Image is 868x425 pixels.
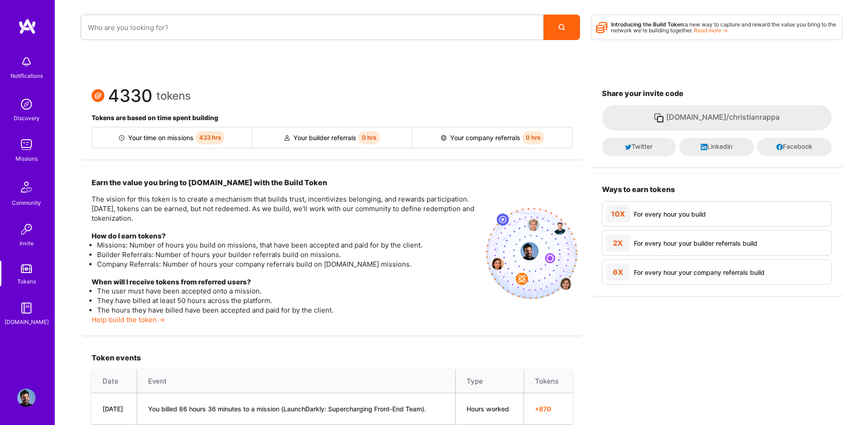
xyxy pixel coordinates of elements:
[284,135,290,141] img: Builder referral icon
[606,263,630,281] div: 6X
[17,220,36,238] img: Invite
[17,299,36,317] img: guide book
[17,389,36,407] img: User Avatar
[20,238,34,248] div: Invite
[17,95,36,113] img: discovery
[679,138,754,156] button: Linkedin
[92,354,573,362] h3: Token events
[522,131,544,144] span: 0 hrs
[10,71,43,81] div: Notifications
[97,250,479,259] li: Builder Referrals: Number of hours your builder referrals build on missions.
[653,112,664,123] i: icon Copy
[602,89,832,98] h3: Share your invite code
[92,89,104,102] img: Token icon
[634,238,757,248] div: For every hour your builder referrals build
[634,268,765,277] div: For every hour your company referrals build
[602,138,676,156] button: Twitter
[92,393,137,425] td: [DATE]
[92,194,479,223] p: The vision for this token is to create a mechanism that builds trust, incentivizes belonging, and...
[757,138,832,156] button: Facebook
[611,21,685,28] strong: Introducing the Build Token:
[97,240,479,250] li: Missions: Number of hours you build on missions, that have been accepted and paid for by the client.
[119,135,124,141] img: Builder icon
[97,286,479,296] li: The user must have been accepted onto a mission.
[17,53,36,71] img: bell
[611,21,836,34] span: a new way to capture and reward the value you bring to the network we're building together.
[92,278,479,286] h4: When will I receive tokens from referred users?
[17,136,36,154] img: teamwork
[92,127,252,148] div: Your time on missions
[12,198,41,207] div: Community
[602,185,832,194] h3: Ways to earn tokens
[535,404,561,414] span: + 870
[14,113,40,123] div: Discovery
[156,91,191,101] span: tokens
[15,176,37,198] img: Community
[441,135,447,141] img: Company referral icon
[92,114,573,122] h4: Tokens are based on time spent building
[467,405,509,413] span: Hours worked
[15,389,38,407] a: User Avatar
[358,131,380,144] span: 0 hrs
[701,144,707,150] i: icon LinkedInDark
[18,18,36,35] img: logo
[21,264,32,273] img: tokens
[252,127,413,148] div: Your builder referrals
[137,393,455,425] td: You billed 86 hours 36 minutes to a mission (LaunchDarkly: Supercharging Front-End Team).
[776,144,783,150] i: icon Facebook
[559,24,565,30] i: icon Search
[97,305,479,315] li: The hours they have billed have been accepted and paid for by the client.
[108,91,153,101] span: 4330
[92,177,479,187] h3: Earn the value you bring to [DOMAIN_NAME] with the Build Token
[92,369,137,393] th: Date
[88,16,536,39] input: Who are you looking for?
[17,277,36,286] div: Tokens
[5,317,49,327] div: [DOMAIN_NAME]
[412,127,572,148] div: Your company referrals
[606,205,630,223] div: 10X
[92,315,165,324] a: Help build the token →
[596,19,607,36] i: icon Points
[625,144,632,150] i: icon Twitter
[602,105,832,131] button: [DOMAIN_NAME]/christianrappa
[606,234,630,252] div: 2X
[92,232,479,240] h4: How do I earn tokens?
[634,209,706,219] div: For every hour you build
[137,369,455,393] th: Event
[694,27,728,34] a: Read more →
[195,131,225,144] span: 433 hrs
[520,242,539,260] img: profile
[524,369,573,393] th: Tokens
[455,369,524,393] th: Type
[15,154,38,163] div: Missions
[97,296,479,305] li: They have billed at least 50 hours across the platform.
[97,259,479,269] li: Company Referrals: Number of hours your company referrals build on [DOMAIN_NAME] missions.
[486,208,577,299] img: invite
